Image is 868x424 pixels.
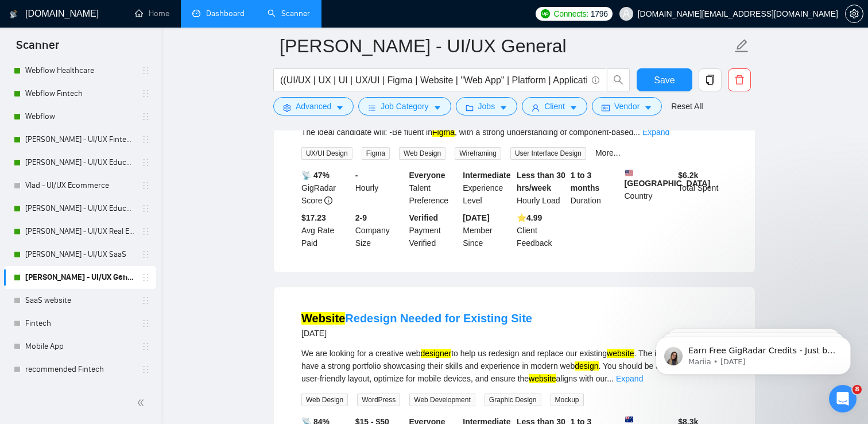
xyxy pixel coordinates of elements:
[141,296,150,305] span: holder
[466,103,474,112] span: folder
[135,9,169,18] a: homeHome
[728,75,750,85] span: delete
[642,128,669,137] a: Expand
[399,147,445,160] span: Web Design
[137,397,148,408] span: double-left
[141,66,150,75] span: holder
[280,73,587,87] input: Search Freelance Jobs...
[614,100,640,113] span: Vendor
[625,415,633,423] img: 🇦🇺
[25,266,134,289] a: [PERSON_NAME] - UI/UX General
[407,211,461,249] div: Payment Verified
[529,374,556,383] mark: website
[734,38,749,53] span: edit
[514,211,568,249] div: Client Feedback
[568,169,622,207] div: Duration
[699,75,721,85] span: copy
[433,103,441,112] span: caret-down
[846,9,863,18] span: setting
[141,112,150,121] span: holder
[409,171,445,180] b: Everyone
[25,335,134,358] a: Mobile App
[368,103,376,112] span: bars
[553,7,588,20] span: Connects:
[280,32,732,60] input: Scanner name...
[301,312,532,325] a: WebsiteRedesign Needed for Existing Site
[602,103,610,112] span: idcard
[644,103,652,112] span: caret-down
[141,250,150,259] span: holder
[141,181,150,190] span: holder
[432,128,455,137] mark: Figma
[541,9,550,18] img: upwork-logo.png
[571,171,600,192] b: 1 to 3 months
[852,385,862,394] span: 8
[551,394,584,406] span: Mockup
[616,374,643,383] a: Expand
[514,169,568,207] div: Hourly Load
[607,75,629,85] span: search
[421,349,452,358] mark: designer
[569,103,578,112] span: caret-down
[25,59,134,82] a: Webflow Healthcare
[622,10,630,18] span: user
[409,394,475,406] span: Web Development
[625,169,633,177] img: 🇺🇸
[622,169,676,207] div: Country
[499,103,507,112] span: caret-down
[25,220,134,243] a: [PERSON_NAME] - UI/UX Real Estate
[10,5,18,24] img: logo
[192,9,245,18] a: dashboardDashboard
[409,213,439,222] b: Verified
[141,365,150,374] span: holder
[592,97,662,115] button: idcardVendorcaret-down
[25,128,134,151] a: [PERSON_NAME] - UI/UX Fintech
[301,394,348,406] span: Web Design
[141,227,150,236] span: holder
[301,312,345,325] mark: Website
[25,82,134,105] a: Webflow Fintech
[510,147,586,160] span: User Interface Design
[353,169,407,207] div: Hourly
[299,169,353,207] div: GigRadar Score
[299,211,353,249] div: Avg Rate Paid
[381,100,428,113] span: Job Category
[301,347,727,385] div: We are looking for a creative web to help us redesign and replace our existing . The ideal candid...
[455,147,501,160] span: Wireframing
[654,73,675,87] span: Save
[625,169,711,188] b: [GEOGRAPHIC_DATA]
[544,100,565,113] span: Client
[522,97,587,115] button: userClientcaret-down
[532,103,540,112] span: user
[25,243,134,266] a: [PERSON_NAME] - UI/UX SaaS
[607,374,614,383] span: ...
[25,381,134,404] a: Branding
[607,68,630,91] button: search
[676,169,730,207] div: Total Spent
[607,349,634,358] mark: website
[336,103,344,112] span: caret-down
[829,385,857,413] iframe: Intercom live chat
[678,171,698,180] b: $ 6.2k
[25,312,134,335] a: Fintech
[141,135,150,144] span: holder
[296,100,331,113] span: Advanced
[728,68,751,91] button: delete
[463,171,510,180] b: Intermediate
[845,9,863,18] a: setting
[575,361,598,371] mark: design
[353,211,407,249] div: Company Size
[25,197,134,220] a: [PERSON_NAME] - UI/UX Education
[456,97,518,115] button: folderJobscaret-down
[463,213,489,222] b: [DATE]
[7,37,68,61] span: Scanner
[358,97,451,115] button: barsJob Categorycaret-down
[25,174,134,197] a: Vlad - UI/UX Ecommerce
[592,76,599,84] span: info-circle
[141,273,150,282] span: holder
[301,171,330,180] b: 📡 47%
